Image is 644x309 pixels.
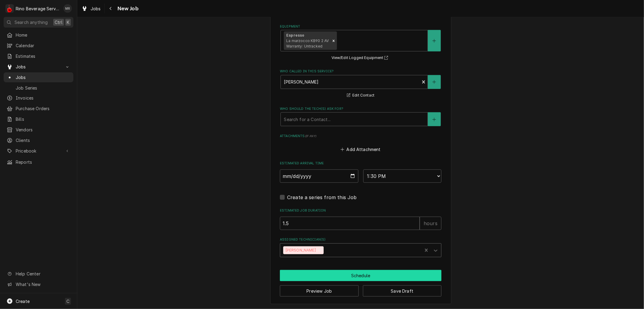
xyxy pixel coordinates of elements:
[280,107,441,126] div: Who should the tech(s) ask for?
[428,30,441,51] button: Create New Equipment
[283,246,317,254] div: [PERSON_NAME]
[16,271,70,277] span: Help Center
[4,269,73,279] a: Go to Help Center
[363,169,442,183] select: Time Select
[4,17,73,28] button: Search anythingCtrlK
[16,159,70,165] span: Reports
[16,42,70,49] span: Calendar
[287,194,357,201] label: Create a series from this Job
[4,157,73,167] a: Reports
[16,105,70,112] span: Purchase Orders
[16,74,70,81] span: Jobs
[432,39,436,43] svg: Create New Equipment
[91,5,101,12] span: Jobs
[280,285,359,297] button: Preview Job
[79,4,103,14] a: Jobs
[4,146,73,156] a: Go to Pricebook
[420,217,441,230] div: hours
[317,246,324,254] div: Remove Dane Vagedes
[16,299,30,304] span: Create
[16,64,61,70] span: Jobs
[4,62,73,72] a: Go to Jobs
[106,4,116,13] button: Navigate back
[286,38,329,48] span: La marzocco KB90 2 AV Warranty: Untracked
[280,161,441,166] label: Estimated Arrival Time
[280,107,441,111] label: Who should the tech(s) ask for?
[4,72,73,82] a: Jobs
[4,135,73,145] a: Clients
[116,5,139,13] span: New Job
[280,169,358,183] input: Date
[67,19,69,25] span: K
[280,161,441,182] div: Estimated Arrival Time
[16,137,70,143] span: Clients
[280,69,441,99] div: Who called in this service?
[280,237,441,257] div: Assigned Technician(s)
[280,24,441,62] div: Equipment
[286,33,304,38] strong: Espresso
[340,145,382,154] button: Add Attachment
[16,32,70,38] span: Home
[4,125,73,135] a: Vendors
[14,19,48,25] span: Search anything
[16,148,61,154] span: Pricebook
[55,19,62,25] span: Ctrl
[63,4,72,13] div: Melissa Rinehart's Avatar
[4,104,73,113] a: Purchase Orders
[66,298,69,304] span: C
[346,92,375,99] button: Edit Contact
[280,281,441,297] div: Button Group Row
[432,80,436,84] svg: Create New Contact
[16,95,70,101] span: Invoices
[432,117,436,122] svg: Create New Contact
[16,53,70,59] span: Estimates
[4,51,73,61] a: Estimates
[428,112,441,126] button: Create New Contact
[16,116,70,122] span: Bills
[305,134,316,138] span: ( if any )
[63,4,72,13] div: MR
[4,93,73,103] a: Invoices
[280,69,441,74] label: Who called in this service?
[331,54,391,62] button: View/Edit Logged Equipment
[5,4,14,13] div: R
[4,114,73,124] a: Bills
[428,75,441,89] button: Create New Contact
[4,279,73,289] a: Go to What's New
[16,5,60,12] div: Rino Beverage Service
[4,83,73,93] a: Job Series
[16,85,70,91] span: Job Series
[4,30,73,40] a: Home
[280,270,441,281] button: Schedule
[280,270,441,281] div: Button Group Row
[280,208,441,230] div: Estimated Job Duration
[280,270,441,297] div: Button Group
[16,281,70,288] span: What's New
[280,134,441,139] label: Attachments
[280,134,441,154] div: Attachments
[16,127,70,133] span: Vendors
[280,24,441,29] label: Equipment
[280,237,441,242] label: Assigned Technician(s)
[4,41,73,51] a: Calendar
[280,208,441,213] label: Estimated Job Duration
[5,4,14,13] div: Rino Beverage Service's Avatar
[363,285,442,297] button: Save Draft
[330,31,337,50] div: Remove [object Object]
